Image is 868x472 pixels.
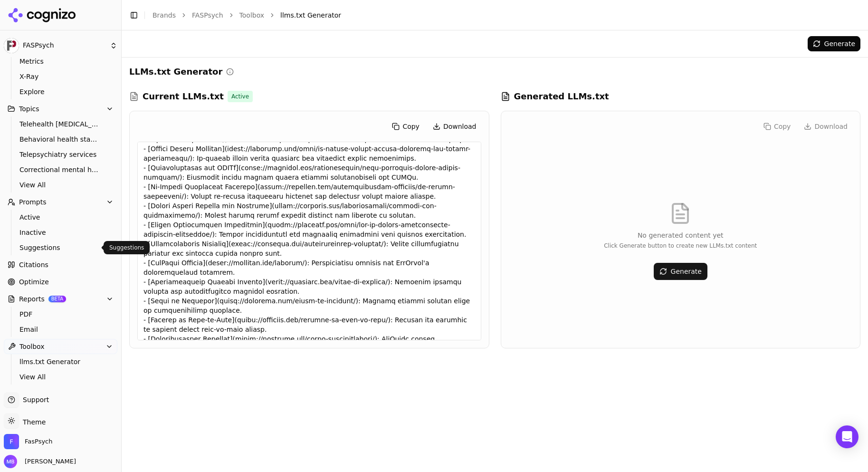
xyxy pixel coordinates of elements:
span: Reports [19,294,45,304]
span: Prompts [19,197,47,207]
img: Michael Boyle [4,455,17,468]
a: Active [16,211,106,224]
span: Behavioral health staffing [19,135,102,144]
a: llms.txt Generator [16,355,106,368]
span: Explore [19,87,102,96]
a: Optimize [4,274,117,289]
span: FasPsych [25,437,53,446]
span: Active [19,212,102,222]
span: View All [19,180,102,190]
span: Email [19,325,102,334]
button: Topics [4,101,117,116]
button: Generate [654,263,707,280]
div: # lorem://ipsumdol.sit amet.con - [Adipiscingelit Seddoeiu](tempo://incididu.utl/): EtdOlore magn... [137,142,481,340]
a: FASPsych [192,10,223,20]
a: PDF [16,308,106,321]
span: Inactive [19,228,102,237]
span: Telehealth [MEDICAL_DATA] [19,119,102,129]
span: llms.txt Generator [280,10,341,20]
span: Telepsychiatry services [19,150,102,159]
span: Toolbox [19,342,45,351]
span: Suggestions [19,243,102,252]
a: Inactive [16,226,106,239]
span: Optimize [19,277,49,287]
a: Correctional mental health [16,163,106,176]
span: PDF [19,309,102,319]
span: FASPsych [23,41,106,50]
span: X-Ray [19,72,102,81]
span: [PERSON_NAME] [21,457,76,466]
a: Telehealth [MEDICAL_DATA] [16,117,106,131]
h3: Current LLMs.txt [143,90,224,103]
button: Toolbox [4,339,117,354]
nav: breadcrumb [153,10,841,20]
a: Toolbox [239,10,265,20]
p: Click Generate button to create new LLMs.txt content [604,242,757,250]
button: Download [428,119,481,134]
span: Support [19,395,49,405]
button: Copy [387,119,424,134]
span: View All [19,372,102,382]
img: FasPsych [4,434,19,449]
span: Metrics [19,57,102,66]
p: No generated content yet [604,231,757,240]
a: Explore [16,85,106,98]
a: Telepsychiatry services [16,148,106,161]
span: Correctional mental health [19,165,102,174]
a: Citations [4,257,117,272]
p: Suggestions [109,244,144,251]
a: Metrics [16,55,106,68]
button: Generate [808,36,860,51]
img: FASPsych [4,38,19,53]
a: Email [16,323,106,336]
a: View All [16,370,106,384]
a: X-Ray [16,70,106,83]
a: View All [16,178,106,192]
button: ReportsBETA [4,291,117,307]
button: Prompts [4,194,117,210]
span: Active [228,91,253,102]
span: Theme [19,418,46,426]
h2: LLMs.txt Generator [129,65,222,78]
button: Open organization switcher [4,434,53,449]
h3: Generated LLMs.txt [514,90,609,103]
a: Brands [153,11,176,19]
a: Suggestions [16,241,106,254]
div: Open Intercom Messenger [836,425,858,448]
span: Topics [19,104,39,114]
span: BETA [48,296,66,302]
a: Behavioral health staffing [16,133,106,146]
span: llms.txt Generator [19,357,102,366]
span: Citations [19,260,48,270]
button: Open user button [4,455,76,468]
